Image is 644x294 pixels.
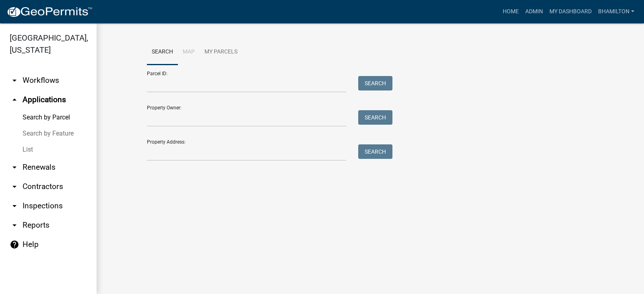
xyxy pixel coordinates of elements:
i: arrow_drop_up [10,95,19,105]
a: Search [147,39,178,65]
i: arrow_drop_down [10,220,19,230]
a: Home [500,4,522,19]
a: My Parcels [200,39,242,65]
i: help [10,240,19,249]
i: arrow_drop_down [10,162,19,172]
a: bhamilton [595,4,638,19]
i: arrow_drop_down [10,76,19,85]
button: Search [358,110,392,125]
a: Admin [522,4,546,19]
a: My Dashboard [546,4,595,19]
button: Search [358,144,392,159]
i: arrow_drop_down [10,201,19,211]
i: arrow_drop_down [10,182,19,191]
button: Search [358,76,392,90]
